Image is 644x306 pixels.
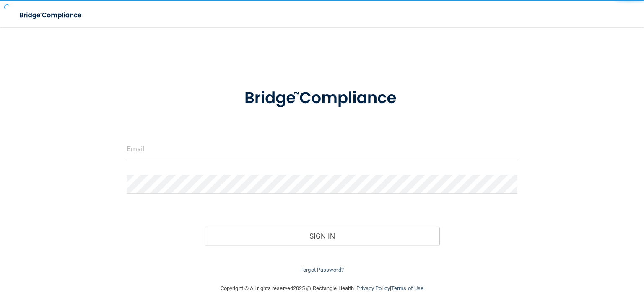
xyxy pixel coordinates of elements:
[205,227,439,245] button: Sign In
[391,285,423,291] a: Terms of Use
[228,77,417,119] img: bridge_compliance_login_screen.278c3ca4.svg
[169,275,475,302] div: Copyright © All rights reserved 2025 @ Rectangle Health | |
[300,267,344,273] a: Forgot Password?
[13,7,90,24] img: bridge_compliance_login_screen.278c3ca4.svg
[127,140,517,158] input: Email
[356,285,390,291] a: Privacy Policy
